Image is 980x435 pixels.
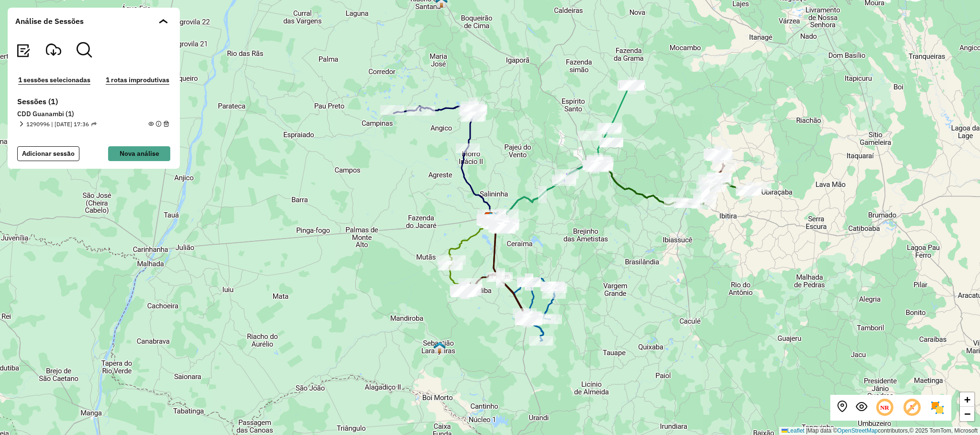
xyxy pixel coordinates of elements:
img: Sebastião das Laranjeiras [433,341,446,354]
img: 400 UDC Full Guanambi [488,211,501,224]
div: Atividade não roteirizada - PAULO IGOR BADARO VI [452,286,476,295]
span: Ocultar NR [875,398,895,418]
a: Leaflet [782,427,804,434]
button: Adicionar sessão [17,146,79,161]
span: + [964,393,970,405]
button: Exibir sessão original [856,401,867,415]
span: − [964,408,970,420]
a: Zoom out [960,407,974,421]
img: Exibir/Ocultar setores [930,400,945,415]
button: Centralizar mapa no depósito ou ponto de apoio [837,401,848,415]
img: Guanambi FAD [484,212,497,224]
img: CDD Guanambi [484,212,496,224]
a: Zoom in [960,392,974,407]
div: Atividade não roteirizada - DEO DISTRIBUIDORA [598,123,622,132]
h6: Sessões (1) [17,97,170,106]
span: Análise de Sessões [15,15,84,27]
button: 1 rotas improdutivas [103,75,172,86]
img: Lagoa Real [712,148,725,161]
span: 1290996 | [DATE] 17:36 [26,120,97,129]
div: Atividade não roteirizada - NEOMAR CHAGAS SILVA [597,125,621,134]
div: Map data © contributors,© 2025 TomTom, Microsoft [779,427,980,435]
span: | [806,427,807,434]
div: Atividade não roteirizada - ARMAZEM GASTRO-BAR LTDA [578,131,602,141]
div: Atividade não roteirizada - MERCADO FERNANDES [599,138,623,147]
h6: CDD Guanambi (1) [17,110,170,119]
span: Exibir rótulo [902,398,922,418]
button: Visualizar Romaneio Exportadas [46,42,61,59]
a: OpenStreetMap [837,427,878,434]
button: 1 sessões selecionadas [15,75,93,86]
button: Nova análise [108,146,170,161]
button: Visualizar relatório de Roteirização Exportadas [15,42,31,59]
